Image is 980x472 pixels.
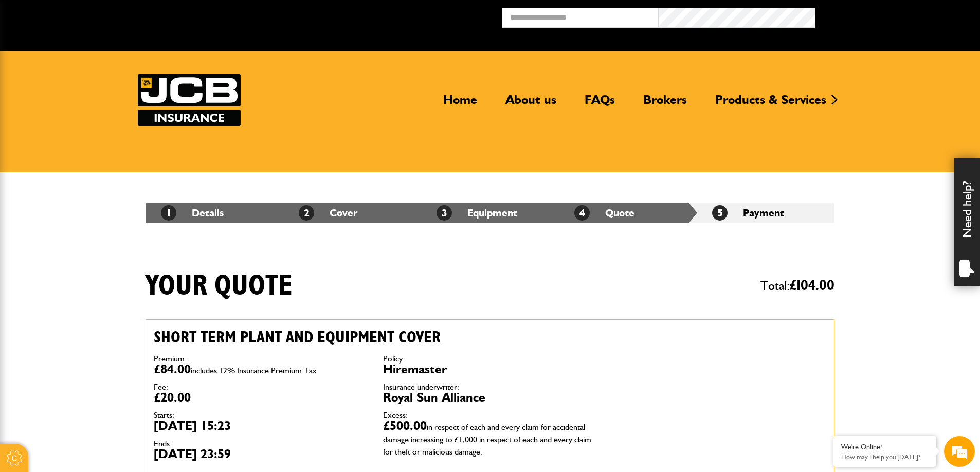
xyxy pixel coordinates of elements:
li: Quote [559,203,697,223]
a: Brokers [636,92,695,116]
span: 1 [161,205,176,221]
span: £ [790,278,834,293]
dd: £20.00 [154,391,368,404]
a: Home [435,92,485,116]
dt: Premium:: [154,355,368,363]
dd: [DATE] 23:59 [154,448,368,460]
span: 2 [299,205,314,221]
a: FAQs [577,92,623,116]
span: 3 [437,205,452,221]
dt: Excess: [383,411,597,420]
a: 2Cover [299,207,358,219]
dt: Ends: [154,440,368,448]
span: Total: [760,274,834,298]
div: Need help? [954,158,980,286]
span: in respect of each and every claim for accidental damage increasing to £1,000 in respect of each ... [383,422,591,457]
dt: Fee: [154,383,368,391]
dd: £500.00 [383,420,597,457]
img: JCB Insurance Services logo [138,74,241,126]
a: 1Details [161,207,224,219]
a: JCB Insurance Services [138,74,241,126]
h1: Your quote [146,269,293,303]
dd: Royal Sun Alliance [383,391,597,404]
button: Broker Login [815,8,972,24]
a: About us [498,92,564,116]
li: Payment [697,203,834,223]
div: We're Online! [841,443,929,451]
a: 3Equipment [437,207,517,219]
a: Products & Services [707,92,834,116]
dd: £84.00 [154,363,368,375]
dt: Starts: [154,411,368,420]
span: 4 [574,205,590,221]
span: 5 [712,205,728,221]
p: How may I help you today? [841,453,929,461]
h2: Short term plant and equipment cover [154,328,597,347]
dd: Hiremaster [383,363,597,375]
dt: Policy: [383,355,597,363]
dt: Insurance underwriter: [383,383,597,391]
span: 104.00 [796,278,834,293]
span: includes 12% Insurance Premium Tax [191,366,317,375]
dd: [DATE] 15:23 [154,420,368,432]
